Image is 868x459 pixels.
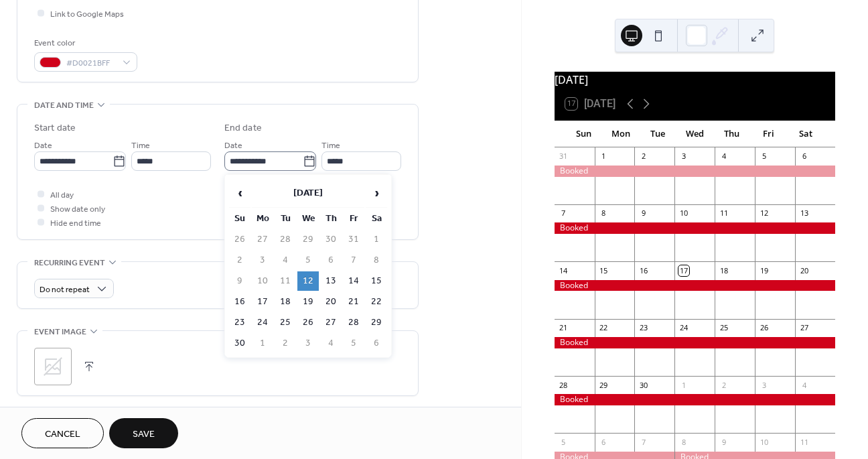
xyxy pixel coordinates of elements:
td: 17 [252,292,273,312]
div: 9 [638,208,648,218]
div: Booked [555,337,835,348]
div: 9 [719,437,729,447]
div: Tue [639,121,676,147]
th: Mo [252,209,273,228]
div: Booked [555,222,835,234]
div: Sun [565,121,602,147]
div: 8 [678,437,689,447]
div: 6 [799,151,809,161]
span: Show date only [50,202,105,216]
button: Save [109,418,178,448]
div: 13 [799,208,809,218]
td: 25 [275,313,296,332]
div: 11 [719,208,729,218]
span: Link to Google Maps [50,7,124,21]
div: Booked [555,394,835,405]
td: 2 [275,334,296,353]
div: 1 [678,380,689,390]
button: Cancel [21,418,104,448]
span: Save [133,428,155,442]
span: Date [34,139,52,153]
td: 20 [320,292,342,312]
div: 31 [559,151,569,161]
td: 16 [229,292,250,312]
td: 18 [275,292,296,312]
td: 5 [343,334,364,353]
td: 21 [343,292,364,312]
td: 12 [297,271,319,291]
td: 29 [297,230,319,249]
td: 5 [297,251,319,270]
td: 7 [343,251,364,270]
div: 3 [759,380,769,390]
div: Booked [555,280,835,291]
td: 31 [343,230,364,249]
td: 6 [366,334,387,353]
span: Hide end time [50,216,101,231]
td: 28 [343,313,364,332]
span: #D0021BFF [66,56,116,70]
th: Th [320,209,342,228]
span: Date and time [34,99,94,113]
div: Sat [788,121,824,147]
th: Su [229,209,250,228]
div: 23 [638,323,648,333]
div: 21 [559,323,569,333]
div: 16 [638,265,648,275]
span: Recurring event [34,256,105,270]
div: Event color [34,36,135,50]
div: 7 [638,437,648,447]
div: 2 [719,380,729,390]
td: 4 [320,334,342,353]
div: 1 [599,151,609,161]
div: 3 [678,151,689,161]
td: 3 [297,334,319,353]
div: 27 [799,323,809,333]
div: 22 [599,323,609,333]
td: 1 [366,230,387,249]
div: 30 [638,380,648,390]
div: 2 [638,151,648,161]
div: Thu [713,121,750,147]
div: 5 [559,437,569,447]
div: 10 [759,437,769,447]
td: 15 [366,271,387,291]
div: Booked [555,166,835,177]
span: Do not repeat [40,282,90,298]
span: Event image [34,325,86,339]
div: Wed [676,121,713,147]
td: 27 [252,230,273,249]
span: Date [224,139,242,153]
span: › [366,180,386,206]
div: End date [224,121,262,135]
td: 10 [252,271,273,291]
td: 2 [229,251,250,270]
div: 7 [559,208,569,218]
td: 14 [343,271,364,291]
td: 23 [229,313,250,332]
td: 6 [320,251,342,270]
div: 26 [759,323,769,333]
td: 26 [229,230,250,249]
td: 30 [229,334,250,353]
td: 30 [320,230,342,249]
div: 25 [719,323,729,333]
span: Cancel [45,428,80,442]
td: 8 [366,251,387,270]
td: 19 [297,292,319,312]
td: 4 [275,251,296,270]
td: 13 [320,271,342,291]
div: 19 [759,265,769,275]
div: 15 [599,265,609,275]
td: 26 [297,313,319,332]
div: 6 [599,437,609,447]
td: 27 [320,313,342,332]
div: 20 [799,265,809,275]
div: 8 [599,208,609,218]
div: 17 [678,265,689,275]
td: 28 [275,230,296,249]
div: 12 [759,208,769,218]
th: Sa [366,209,387,228]
div: 4 [799,380,809,390]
